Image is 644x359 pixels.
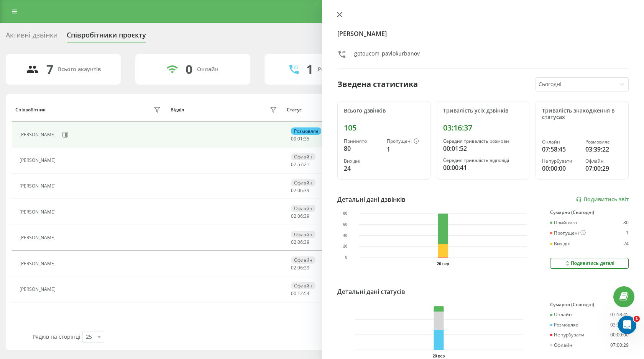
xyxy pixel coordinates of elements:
[291,162,309,167] div: : :
[20,287,58,292] div: [PERSON_NAME]
[291,188,309,193] div: : :
[20,132,58,137] div: [PERSON_NAME]
[542,139,579,145] div: Онлайн
[291,291,309,296] div: : :
[291,214,309,219] div: : :
[6,31,58,43] div: Активні дзвінки
[46,62,53,77] div: 7
[610,322,629,328] div: 03:39:22
[297,239,303,245] span: 06
[610,343,629,348] div: 07:00:29
[337,195,406,204] div: Детальні дані дзвінків
[20,183,58,189] div: [PERSON_NAME]
[585,158,622,164] div: Офлайн
[287,107,302,113] div: Статус
[186,62,192,77] div: 0
[197,66,219,73] div: Онлайн
[343,222,348,227] text: 60
[550,210,629,215] div: Сумарно (Сьогодні)
[387,139,424,145] div: Пропущені
[304,161,309,168] span: 21
[550,258,629,269] button: Подивитись деталі
[437,262,449,266] text: 20 вер
[20,235,58,240] div: [PERSON_NAME]
[304,290,309,297] span: 54
[15,107,46,113] div: Співробітник
[297,187,303,194] span: 06
[306,62,313,77] div: 1
[550,241,570,246] div: Вихідні
[623,220,629,225] div: 80
[291,282,315,289] div: Офлайн
[304,239,309,245] span: 39
[344,123,424,132] div: 105
[564,260,614,266] div: Подивитись деталі
[542,164,579,173] div: 00:00:00
[297,213,303,219] span: 06
[550,343,572,348] div: Офлайн
[20,158,58,163] div: [PERSON_NAME]
[291,265,309,271] div: : :
[443,144,523,153] div: 00:01:52
[610,332,629,338] div: 00:00:00
[297,264,303,271] span: 06
[345,256,348,260] text: 0
[20,209,58,215] div: [PERSON_NAME]
[291,179,315,186] div: Офлайн
[354,50,420,61] div: gotoucom_pavlokurbanov
[387,145,424,154] div: 1
[291,136,309,142] div: : :
[291,187,296,194] span: 02
[344,158,381,164] div: Вихідні
[542,158,579,164] div: Не турбувати
[443,139,523,144] div: Середня тривалість розмови
[443,158,523,163] div: Середня тривалість відповіді
[634,316,640,322] span: 1
[291,231,315,238] div: Офлайн
[291,239,296,245] span: 02
[291,264,296,271] span: 02
[291,153,315,160] div: Офлайн
[297,135,303,142] span: 01
[344,164,381,173] div: 24
[304,213,309,219] span: 39
[443,108,523,114] div: Тривалість усіх дзвінків
[343,233,348,238] text: 40
[171,107,184,113] div: Відділ
[550,230,586,236] div: Пропущені
[337,29,629,38] h4: [PERSON_NAME]
[344,144,381,153] div: 80
[344,139,381,144] div: Прийнято
[337,78,418,90] div: Зведена статистика
[623,241,629,246] div: 24
[86,333,92,341] div: 25
[291,240,309,245] div: : :
[618,316,636,334] iframe: Intercom live chat
[576,196,629,203] a: Подивитись звіт
[585,164,622,173] div: 07:00:29
[291,290,296,297] span: 00
[585,139,622,145] div: Розмовляє
[542,108,622,121] div: Тривалість знаходження в статусах
[297,161,303,168] span: 57
[550,302,629,307] div: Сумарно (Сьогодні)
[344,108,424,114] div: Всього дзвінків
[550,220,577,225] div: Прийнято
[291,135,296,142] span: 00
[343,212,348,216] text: 80
[304,264,309,271] span: 39
[443,123,523,132] div: 03:16:37
[291,205,315,212] div: Офлайн
[304,135,309,142] span: 35
[550,322,578,328] div: Розмовляє
[297,290,303,297] span: 12
[33,333,80,340] span: Рядків на сторінці
[343,245,348,249] text: 20
[304,187,309,194] span: 39
[318,66,355,73] div: Розмовляють
[542,145,579,154] div: 07:58:45
[550,312,572,317] div: Онлайн
[626,230,629,236] div: 1
[550,332,584,338] div: Не турбувати
[291,213,296,219] span: 02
